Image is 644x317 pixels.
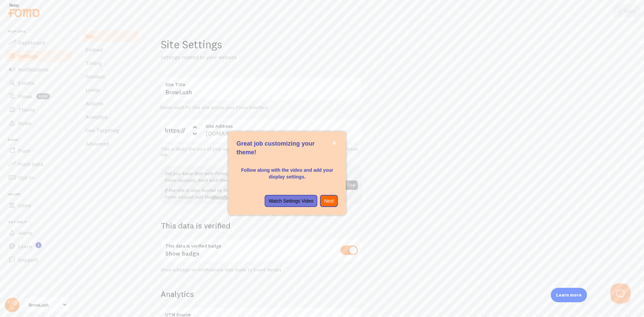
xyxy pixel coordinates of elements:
[86,33,94,40] span: Site
[18,106,35,113] span: Theme
[4,144,73,157] a: Push
[161,105,362,111] div: Name used for this site across your Fomo interface
[211,194,254,200] a: Shopify Notification
[82,30,140,43] a: Site
[161,220,362,231] h2: This data is verified
[161,267,362,273] div: Show a badge on notifications that leads to Event details
[236,140,338,157] p: Great job customizing your theme!
[82,70,140,83] a: Position
[551,288,587,302] div: Learn more
[18,66,49,73] span: Notifications
[82,110,140,123] a: Analytics
[201,119,362,130] label: Site Address
[82,43,140,56] a: Embed
[161,119,201,142] div: https://
[4,253,73,266] a: Support
[86,127,119,134] span: Geo Targeting
[36,93,50,99] span: beta
[556,292,582,298] p: Learn more
[7,2,41,19] img: fomo-relay-logo-orange.svg
[320,195,338,207] button: Next
[610,283,631,304] iframe: Help Scout Beacon - Open
[4,199,73,212] a: Inline
[86,46,103,53] span: Embed
[324,198,334,204] p: Next
[4,171,73,184] a: Opt-In
[18,202,31,209] span: Inline
[18,229,33,236] span: Alerts
[86,87,100,93] span: Limits
[8,192,73,197] span: Inline
[18,80,35,86] span: Events
[18,161,43,167] span: Push Data
[82,83,140,97] a: Limits
[86,73,105,80] span: Position
[82,137,140,150] a: Advanced
[4,49,73,63] a: Settings
[161,77,362,89] label: Site Title
[8,138,73,142] span: Push
[82,97,140,110] a: Actions
[29,301,61,309] span: BrowLush
[4,63,73,76] a: Notifications
[161,239,362,263] div: Show badge
[4,157,73,171] a: Push Data
[82,123,140,137] a: Geo Targeting
[18,243,32,250] span: Learn
[161,289,362,299] h2: Analytics
[4,226,73,240] a: Alerts
[236,167,338,180] p: Follow along with the video and add your display settings.
[18,256,38,263] span: Support
[4,240,73,253] a: Learn
[86,113,108,120] span: Analytics
[4,116,73,130] a: Rules
[24,297,69,313] a: BrowLush
[86,140,109,147] span: Advanced
[165,170,330,183] p: Did you know that with Fomo, you can add multiple other websites to your Fomo account, each with ...
[18,120,32,126] span: Rules
[86,100,103,107] span: Actions
[334,180,358,190] button: Add Site
[4,103,73,116] a: Theme
[18,39,45,46] span: Dashboard
[18,174,34,181] span: Opt-In
[18,147,30,154] span: Push
[161,53,322,61] p: Settings related to your website
[4,76,73,90] a: Events
[228,131,346,215] div: Great job customizing your theme!
[4,90,73,103] a: Flows beta
[265,195,317,207] button: Watch Settings Video
[331,140,338,147] button: close,
[161,146,362,158] div: This is likely the root of your website. You can show/hide Fomo on specific pages under Rules tab
[18,53,38,59] span: Settings
[165,187,330,200] p: If the site is also hosted by Shopify please enter the public URL. To plant the Fomo snippet add the
[82,56,140,70] a: Timing
[86,60,102,66] span: Timing
[269,198,313,204] p: Watch Settings Video
[36,242,42,248] svg: <p>Watch New Feature Tutorials!</p>
[161,38,362,51] h1: Site Settings
[8,220,73,224] span: Get Help
[4,36,73,49] a: Dashboard
[8,30,73,34] span: Pop-ups
[18,93,32,100] span: Flows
